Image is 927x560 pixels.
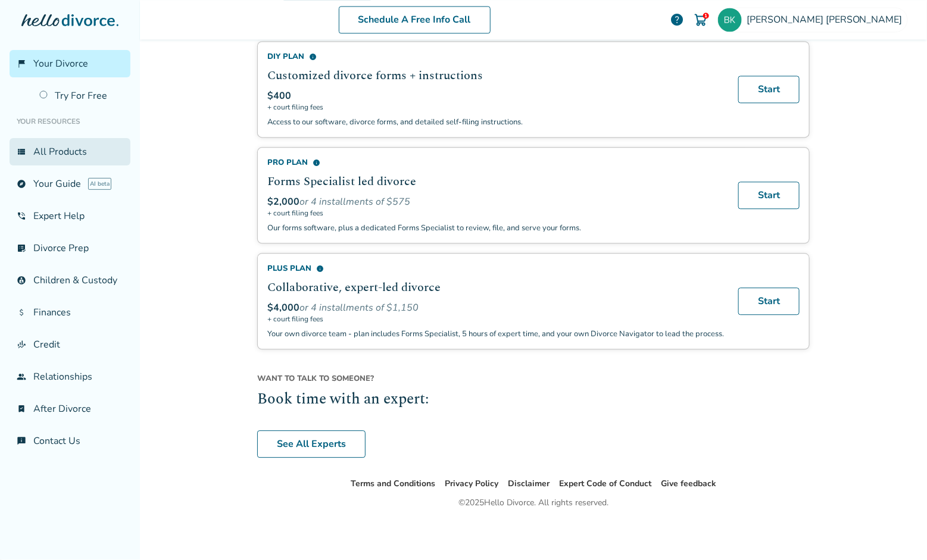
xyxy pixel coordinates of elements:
[267,117,724,127] p: Access to our software, divorce forms, and detailed self-filing instructions.
[17,59,26,68] span: flag_2
[17,340,26,349] span: finance_mode
[267,263,724,274] div: Plus Plan
[267,195,724,208] div: or 4 installments of $575
[88,178,111,190] span: AI beta
[10,110,130,133] li: Your Resources
[670,12,684,27] a: help
[17,372,26,381] span: group
[747,13,907,26] span: [PERSON_NAME] [PERSON_NAME]
[703,12,709,18] div: 1
[33,57,88,70] span: Your Divorce
[267,301,724,314] div: or 4 installments of $1,150
[508,477,550,491] li: Disclaimer
[257,373,810,384] span: Want to talk to someone?
[267,208,724,218] span: + court filing fees
[10,363,130,390] a: groupRelationships
[267,102,724,112] span: + court filing fees
[738,76,800,103] a: Start
[738,182,800,209] a: Start
[267,223,724,233] p: Our forms software, plus a dedicated Forms Specialist to review, file, and serve your forms.
[257,430,366,458] a: See All Experts
[32,82,130,110] a: Try For Free
[661,477,716,491] li: Give feedback
[17,276,26,285] span: account_child
[559,478,651,489] a: Expert Code of Conduct
[17,308,26,317] span: attach_money
[10,331,130,358] a: finance_modeCredit
[718,8,742,32] img: b.kendall@mac.com
[309,53,317,61] span: info
[257,389,810,411] h2: Book time with an expert:
[267,314,724,324] span: + court filing fees
[867,503,927,560] iframe: Chat Widget
[267,67,724,85] h2: Customized divorce forms + instructions
[267,195,299,208] span: $2,000
[458,496,608,510] div: © 2025 Hello Divorce. All rights reserved.
[17,211,26,221] span: phone_in_talk
[17,436,26,446] span: chat_info
[267,173,724,190] h2: Forms Specialist led divorce
[267,279,724,296] h2: Collaborative, expert-led divorce
[17,243,26,253] span: list_alt_check
[694,12,708,27] img: Cart
[267,89,291,102] span: $400
[445,478,498,489] a: Privacy Policy
[267,301,299,314] span: $4,000
[267,329,724,339] p: Your own divorce team - plan includes Forms Specialist, 5 hours of expert time, and your own Divo...
[316,265,324,273] span: info
[17,147,26,157] span: view_list
[267,51,724,62] div: DIY Plan
[10,170,130,198] a: exploreYour GuideAI beta
[351,478,435,489] a: Terms and Conditions
[10,427,130,455] a: chat_infoContact Us
[10,267,130,294] a: account_childChildren & Custody
[10,50,130,77] a: flag_2Your Divorce
[738,287,800,315] a: Start
[17,404,26,414] span: bookmark_check
[313,159,320,167] span: info
[10,138,130,165] a: view_listAll Products
[339,6,491,33] a: Schedule A Free Info Call
[10,234,130,262] a: list_alt_checkDivorce Prep
[267,157,724,168] div: Pro Plan
[10,395,130,423] a: bookmark_checkAfter Divorce
[10,202,130,230] a: phone_in_talkExpert Help
[10,299,130,326] a: attach_moneyFinances
[17,179,26,189] span: explore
